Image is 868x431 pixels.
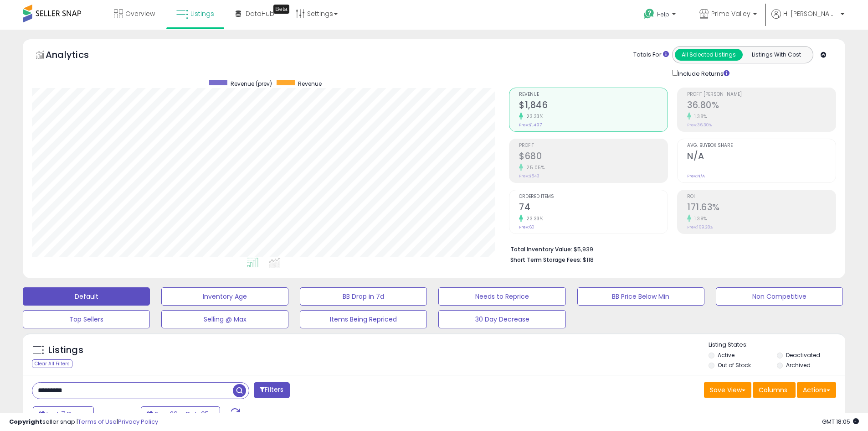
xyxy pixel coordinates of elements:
[797,382,836,398] button: Actions
[23,287,150,306] button: Default
[519,173,539,179] small: Prev: $543
[643,8,655,20] i: Get Help
[510,256,581,264] b: Short Term Storage Fees:
[577,287,704,306] button: BB Price Below Min
[300,310,427,328] button: Items Being Repriced
[78,417,117,426] a: Terms of Use
[231,80,272,88] span: Revenue (prev)
[822,417,859,426] span: 2025-10-13 18:05 GMT
[687,173,705,179] small: Prev: N/A
[753,382,796,398] button: Columns
[298,80,322,88] span: Revenue
[759,385,787,395] span: Columns
[687,92,836,97] span: Profit [PERSON_NAME]
[519,143,668,148] span: Profit
[438,310,565,328] button: 30 Day Decrease
[46,48,107,63] h5: Analytics
[523,215,543,222] small: 23.33%
[718,361,751,369] label: Out of Stock
[687,122,712,128] small: Prev: 36.30%
[687,224,713,230] small: Prev: 169.28%
[46,410,82,419] span: Last 7 Days
[783,9,838,18] span: Hi [PERSON_NAME]
[687,100,836,112] h2: 36.80%
[687,143,836,148] span: Avg. Buybox Share
[23,310,150,328] button: Top Sellers
[523,164,544,171] small: 25.05%
[687,202,836,214] h2: 171.63%
[637,1,685,30] a: Help
[510,245,572,253] b: Total Inventory Value:
[510,243,829,254] li: $5,939
[704,382,751,398] button: Save View
[709,341,845,349] p: Listing States:
[118,417,158,426] a: Privacy Policy
[190,9,214,18] span: Listings
[95,410,137,419] span: Compared to:
[32,359,72,368] div: Clear All Filters
[523,113,543,120] small: 23.33%
[141,406,220,422] button: Sep-29 - Oct-05
[742,49,810,61] button: Listings With Cost
[300,287,427,306] button: BB Drop in 7d
[583,255,594,264] span: $118
[246,9,274,18] span: DataHub
[519,202,668,214] h2: 74
[718,351,734,359] label: Active
[9,418,158,426] div: seller snap | |
[438,287,565,306] button: Needs to Reprice
[716,287,843,306] button: Non Competitive
[633,51,669,59] div: Totals For
[687,194,836,199] span: ROI
[33,406,94,422] button: Last 7 Days
[786,361,811,369] label: Archived
[691,215,707,222] small: 1.39%
[665,68,740,78] div: Include Returns
[771,9,844,30] a: Hi [PERSON_NAME]
[519,224,534,230] small: Prev: 60
[161,310,288,328] button: Selling @ Max
[154,410,209,419] span: Sep-29 - Oct-05
[711,9,750,18] span: Prime Valley
[519,194,668,199] span: Ordered Items
[125,9,155,18] span: Overview
[786,351,820,359] label: Deactivated
[657,10,669,18] span: Help
[687,151,836,163] h2: N/A
[519,151,668,163] h2: $680
[161,287,288,306] button: Inventory Age
[48,344,83,357] h5: Listings
[675,49,743,61] button: All Selected Listings
[273,5,289,14] div: Tooltip anchor
[519,92,668,97] span: Revenue
[254,382,289,398] button: Filters
[9,417,42,426] strong: Copyright
[691,113,707,120] small: 1.38%
[519,122,542,128] small: Prev: $1,497
[519,100,668,112] h2: $1,846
